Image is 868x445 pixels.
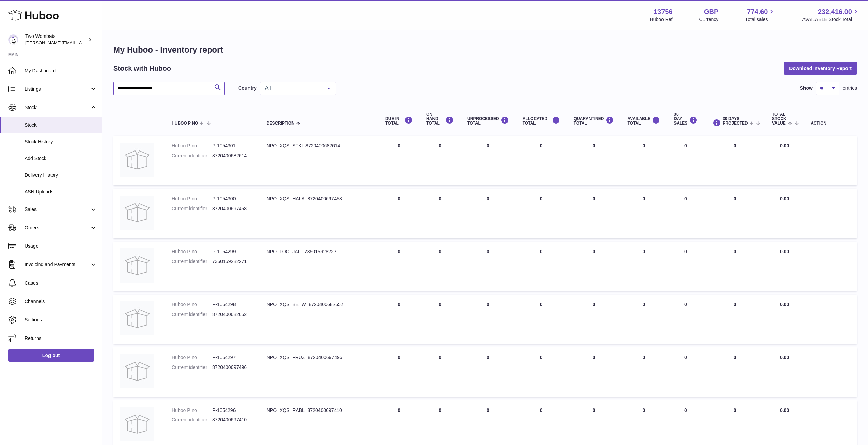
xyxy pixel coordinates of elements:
img: product image [120,196,154,230]
label: Show [800,85,813,91]
span: 0 [593,143,595,148]
dd: P-1054301 [212,143,253,149]
span: 0 [593,196,595,201]
td: 0 [379,242,419,291]
div: ON HAND Total [426,112,454,126]
dd: 8720400682652 [212,311,253,318]
span: Listings [25,86,90,92]
td: 0 [379,295,419,344]
td: 0 [460,242,516,291]
dd: P-1054300 [212,196,253,202]
img: product image [120,407,154,441]
dt: Huboo P no [172,248,212,255]
td: 0 [379,189,419,238]
dt: Current identifier [172,258,212,265]
span: 0 [593,302,595,307]
strong: 13756 [654,7,673,16]
img: product image [120,143,154,177]
div: Action [811,121,850,126]
span: 0.00 [780,249,789,254]
div: ALLOCATED Total [523,116,560,126]
span: entries [843,85,857,91]
td: 0 [460,295,516,344]
span: 0.00 [780,143,789,148]
span: 30 DAYS PROJECTED [723,117,748,126]
dt: Current identifier [172,153,212,159]
td: 0 [621,242,667,291]
td: 0 [516,136,567,185]
td: 0 [704,189,765,238]
span: ASN Uploads [25,189,97,195]
dt: Huboo P no [172,143,212,149]
span: 0 [593,407,595,413]
span: Total sales [745,16,775,23]
span: Add Stock [25,155,97,162]
span: Invoicing and Payments [25,261,90,268]
td: 0 [419,295,460,344]
td: 0 [419,242,460,291]
img: product image [120,301,154,335]
td: 0 [667,189,704,238]
td: 0 [516,189,567,238]
dt: Huboo P no [172,354,212,361]
td: 0 [419,347,460,397]
span: 0.00 [780,407,789,413]
div: NPO_XQS_BETW_8720400682652 [267,301,372,308]
img: product image [120,354,154,388]
dd: 7350159282271 [212,258,253,265]
div: NPO_LOO_JALI_7350159282271 [267,248,372,255]
span: Settings [25,317,97,323]
label: Country [238,85,257,91]
span: Stock [25,122,97,128]
td: 0 [621,136,667,185]
span: Channels [25,298,97,305]
h1: My Huboo - Inventory report [113,44,857,55]
span: All [263,85,322,91]
span: Delivery History [25,172,97,178]
dt: Huboo P no [172,196,212,202]
dd: 8720400682614 [212,153,253,159]
td: 0 [667,295,704,344]
span: 232,416.00 [818,7,852,16]
dt: Current identifier [172,311,212,318]
span: 774.60 [747,7,768,16]
div: Huboo Ref [650,16,673,23]
div: NPO_XQS_FRUZ_8720400697496 [267,354,372,361]
span: Stock History [25,139,97,145]
td: 0 [667,136,704,185]
td: 0 [704,242,765,291]
dt: Huboo P no [172,407,212,414]
td: 0 [704,347,765,397]
span: Stock [25,104,90,111]
div: QUARANTINED Total [574,116,614,126]
div: UNPROCESSED Total [467,116,509,126]
td: 0 [621,295,667,344]
dt: Current identifier [172,417,212,423]
dd: P-1054298 [212,301,253,308]
span: 0.00 [780,302,789,307]
td: 0 [704,295,765,344]
div: DUE IN TOTAL [385,116,413,126]
span: Returns [25,335,97,342]
td: 0 [419,189,460,238]
td: 0 [667,242,704,291]
dd: P-1054297 [212,354,253,361]
dt: Current identifier [172,364,212,371]
div: NPO_XQS_RABL_8720400697410 [267,407,372,414]
span: 0.00 [780,196,789,201]
div: Two Wombats [25,33,87,46]
span: Total stock value [772,112,786,126]
div: AVAILABLE Total [627,116,660,126]
td: 0 [621,347,667,397]
td: 0 [419,136,460,185]
dt: Huboo P no [172,301,212,308]
td: 0 [460,347,516,397]
td: 0 [460,136,516,185]
span: [PERSON_NAME][EMAIL_ADDRESS][PERSON_NAME][DOMAIN_NAME] [25,40,173,45]
span: My Dashboard [25,68,97,74]
td: 0 [516,242,567,291]
strong: GBP [704,7,718,16]
dd: P-1054299 [212,248,253,255]
span: Sales [25,206,90,213]
span: Description [267,121,295,126]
